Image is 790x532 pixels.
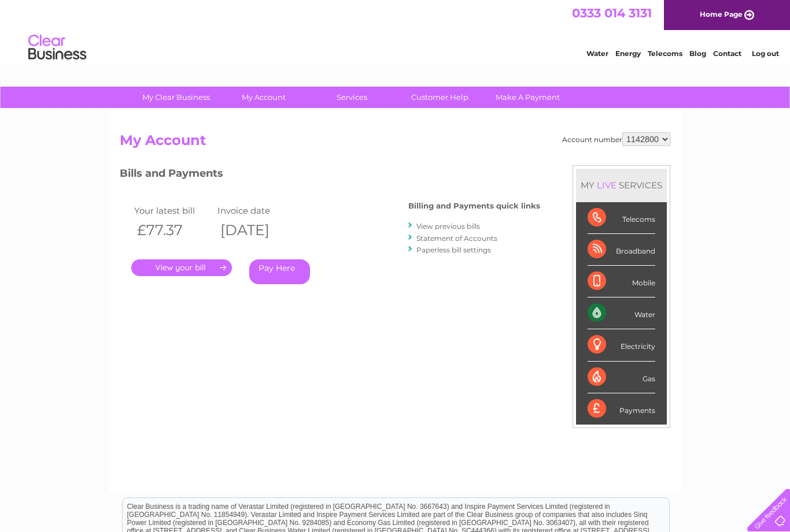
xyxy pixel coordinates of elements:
div: MY SERVICES [576,169,667,202]
a: View previous bills [416,222,480,230]
th: [DATE] [215,218,298,242]
a: Telecoms [648,49,682,58]
th: £77.37 [131,218,215,242]
h3: Bills and Payments [120,165,540,185]
div: Mobile [588,266,655,297]
div: LIVE [595,180,619,191]
h4: Billing and Payments quick links [408,202,540,210]
td: Your latest bill [131,203,215,218]
div: Broadband [588,234,655,266]
a: Paperless bill settings [416,245,491,254]
a: Pay Here [249,259,310,284]
div: Payments [588,393,655,425]
a: Customer Help [392,87,488,108]
div: Electricity [588,329,655,361]
div: Account number [562,132,670,146]
h2: My Account [120,132,670,154]
a: Energy [615,49,641,58]
img: logo.png [28,30,87,65]
div: Telecoms [588,202,655,234]
a: Statement of Accounts [416,234,497,243]
a: Blog [689,49,706,58]
a: . [131,259,232,276]
a: My Clear Business [128,87,224,108]
td: Invoice date [215,203,298,218]
div: Gas [588,362,655,393]
a: Water [586,49,608,58]
div: Clear Business is a trading name of Verastar Limited (registered in [GEOGRAPHIC_DATA] No. 3667643... [123,6,669,56]
a: My Account [216,87,312,108]
a: Log out [752,49,779,58]
a: Contact [713,49,741,58]
a: 0333 014 3131 [572,6,652,20]
a: Make A Payment [480,87,575,108]
div: Water [588,297,655,329]
a: Services [304,87,400,108]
